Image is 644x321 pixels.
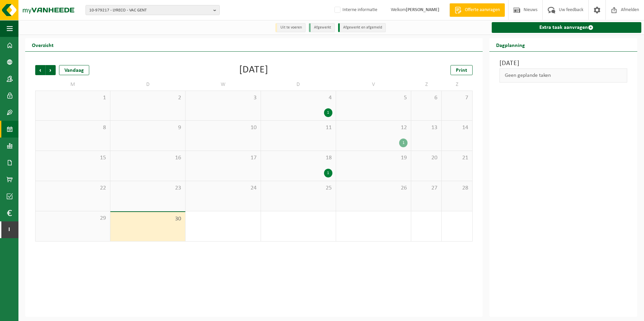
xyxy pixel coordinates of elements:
td: D [110,78,185,91]
span: 18 [264,154,332,162]
label: Interne informatie [333,5,377,15]
span: Print [456,68,467,73]
span: Volgende [46,65,56,75]
span: 16 [114,154,182,162]
a: Print [450,65,473,75]
a: Offerte aanvragen [449,3,505,17]
span: 21 [445,154,469,162]
div: Geen geplande taken [499,68,627,83]
td: V [336,78,411,91]
span: Offerte aanvragen [463,7,501,13]
span: 9 [114,124,182,131]
span: Vorige [35,65,45,75]
span: 19 [339,154,408,162]
span: 13 [415,124,438,131]
span: 14 [445,124,469,131]
span: 6 [415,94,438,102]
a: Extra taak aanvragen [492,22,641,33]
span: I [7,221,12,238]
td: Z [442,78,472,91]
span: 29 [39,215,107,222]
span: 8 [39,124,107,131]
span: 26 [339,184,408,192]
span: 25 [264,184,332,192]
span: 5 [339,94,408,102]
span: 30 [114,215,182,223]
span: 3 [189,94,257,102]
span: 23 [114,184,182,192]
td: M [35,78,110,91]
span: 15 [39,154,107,162]
span: 2 [114,94,182,102]
div: [DATE] [239,65,268,75]
td: W [185,78,261,91]
div: 1 [324,108,332,117]
td: D [261,78,336,91]
h2: Dagplanning [489,38,532,51]
span: 1 [39,94,107,102]
h3: [DATE] [499,58,627,68]
span: 4 [264,94,332,102]
div: 1 [399,139,408,147]
h2: Overzicht [25,38,60,51]
span: 11 [264,124,332,131]
span: 28 [445,184,469,192]
li: Afgewerkt en afgemeld [338,23,386,32]
span: 22 [39,184,107,192]
div: 1 [324,169,332,177]
button: 10-979217 - LYRECO - VAC GENT [86,5,220,15]
strong: [PERSON_NAME] [406,7,439,12]
span: 10-979217 - LYRECO - VAC GENT [89,5,211,15]
div: Vandaag [59,65,89,75]
td: Z [411,78,442,91]
span: 27 [415,184,438,192]
span: 24 [189,184,257,192]
span: 20 [415,154,438,162]
span: 17 [189,154,257,162]
span: 12 [339,124,408,131]
li: Uit te voeren [275,23,306,32]
span: 7 [445,94,469,102]
span: 10 [189,124,257,131]
li: Afgewerkt [309,23,335,32]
